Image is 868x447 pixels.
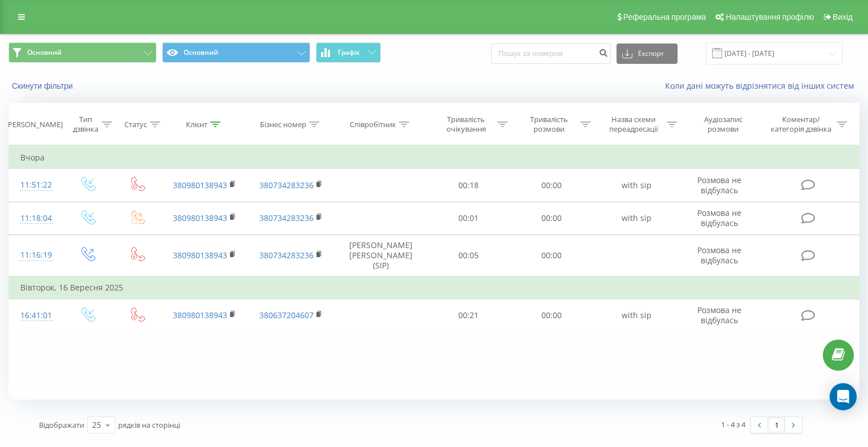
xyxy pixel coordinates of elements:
[510,169,593,202] td: 00:00
[124,120,147,129] div: Статус
[427,299,510,332] td: 00:21
[173,310,227,320] a: 380980138943
[690,115,757,134] div: Аудіозапис розмови
[72,115,99,134] div: Тип дзвінка
[697,175,741,196] span: Розмова не відбулась
[20,305,51,327] div: 16:41:01
[593,299,680,332] td: with sip
[768,417,785,433] a: 1
[510,235,593,276] td: 00:00
[260,120,306,129] div: Бізнес номер
[316,42,381,63] button: Графік
[593,169,680,202] td: with sip
[697,305,741,326] span: Розмова не відбулась
[520,115,578,134] div: Тривалість розмови
[259,212,314,223] a: 380734283236
[6,120,63,129] div: [PERSON_NAME]
[726,12,814,21] span: Налаштування профілю
[186,120,207,129] div: Клієнт
[697,207,741,228] span: Розмова не відбулась
[510,202,593,235] td: 00:00
[173,180,227,190] a: 380980138943
[830,383,857,410] div: Open Intercom Messenger
[623,12,706,21] span: Реферальна програма
[8,81,79,91] button: Скинути фільтри
[665,80,860,91] a: Коли дані можуть відрізнятися вiд інших систем
[20,207,51,229] div: 11:18:04
[768,115,834,134] div: Коментар/категорія дзвінка
[20,244,51,266] div: 11:16:19
[510,299,593,332] td: 00:00
[437,115,494,134] div: Тривалість очікування
[9,146,860,169] td: Вчора
[259,310,314,320] a: 380637204607
[92,419,101,431] div: 25
[162,42,310,63] button: Основний
[697,245,741,266] span: Розмова не відбулась
[8,42,157,63] button: Основний
[604,115,664,134] div: Назва схеми переадресації
[39,420,84,430] span: Відображати
[173,212,227,223] a: 380980138943
[427,169,510,202] td: 00:18
[20,174,51,196] div: 11:51:22
[338,49,360,57] span: Графік
[833,12,853,21] span: Вихід
[350,120,396,129] div: Співробітник
[9,276,860,299] td: Вівторок, 16 Вересня 2025
[259,180,314,190] a: 380734283236
[491,44,611,64] input: Пошук за номером
[259,250,314,261] a: 380734283236
[118,420,180,430] span: рядків на сторінці
[427,202,510,235] td: 00:01
[27,48,62,57] span: Основний
[617,44,678,64] button: Експорт
[173,250,227,261] a: 380980138943
[427,235,510,276] td: 00:05
[593,202,680,235] td: with sip
[334,235,427,276] td: [PERSON_NAME] [PERSON_NAME] (SIP)
[721,419,745,430] div: 1 - 4 з 4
